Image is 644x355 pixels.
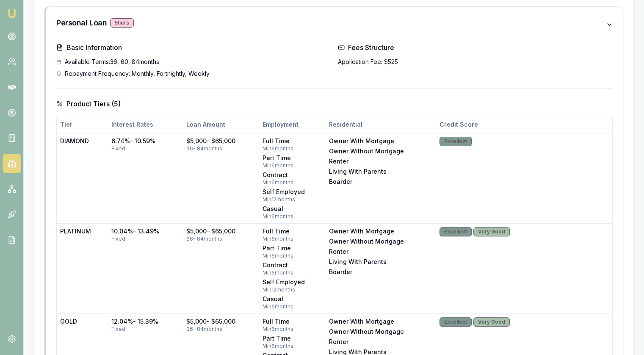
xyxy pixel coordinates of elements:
div: renter [329,247,433,256]
div: Very Good [473,317,510,327]
div: fixed [111,326,180,333]
div: 36 - 84 months [186,236,256,242]
div: living with parents [329,258,433,266]
div: casual [263,205,322,213]
div: Min 12 months [263,286,322,293]
div: owner without mortgage [329,147,433,155]
div: owner with mortgage [329,317,433,326]
div: Excellent [439,137,472,146]
div: Min 6 months [263,145,322,152]
th: Credit Score [436,116,612,133]
div: fixed [111,145,180,152]
div: DIAMOND [60,137,105,145]
div: Min 6 months [263,252,322,259]
div: Min 6 months [263,326,322,333]
div: living with parents [329,167,433,176]
div: Very Good [473,227,510,236]
div: Min 6 months [263,303,322,310]
div: self employed [263,188,322,196]
div: GOLD [60,317,105,326]
span: Repayment Frequency: Monthly, Fortnightly, Weekly [65,69,210,78]
div: 6.74% - 10.59% [111,137,180,145]
div: 5 tier s [110,18,134,28]
div: casual [263,295,322,303]
th: Residential [326,116,436,133]
div: PLATINUM [60,227,105,236]
div: Min 6 months [263,343,322,349]
div: full time [263,137,322,145]
div: owner with mortgage [329,137,433,145]
h4: Product Tiers ( 5 ) [56,99,613,109]
th: Loan Amount [183,116,259,133]
div: 10.04% - 13.49% [111,227,180,236]
img: emu-icon-u.png [7,8,17,19]
div: Min 6 months [263,236,322,242]
div: Min 6 months [263,179,322,186]
div: Min 6 months [263,269,322,276]
div: part time [263,334,322,343]
th: Interest Rates [108,116,183,133]
div: owner without mortgage [329,327,433,336]
div: Min 12 months [263,196,322,203]
h3: Personal Loan [56,17,107,29]
div: 12.04% - 15.39% [111,317,180,326]
h4: Fees Structure [338,42,613,53]
div: 36 - 84 months [186,145,256,152]
div: $5,000 - $65,000 [186,317,256,326]
div: part time [263,154,322,162]
div: boarder [329,177,433,186]
h4: Basic Information [56,42,331,53]
div: full time [263,227,322,236]
div: full time [263,317,322,326]
div: fixed [111,236,180,242]
div: renter [329,157,433,166]
div: renter [329,338,433,346]
div: Min 6 months [263,162,322,169]
div: 36 - 84 months [186,326,256,333]
div: $5,000 - $65,000 [186,137,256,145]
th: Employment [259,116,326,133]
div: boarder [329,268,433,276]
div: part time [263,244,322,252]
div: self employed [263,278,322,286]
div: Excellent [439,317,472,327]
span: Application Fee: $525 [338,58,398,66]
div: Excellent [439,227,472,236]
div: $5,000 - $65,000 [186,227,256,236]
th: Tier [57,116,108,133]
div: contract [263,171,322,179]
div: owner without mortgage [329,237,433,246]
div: Min 6 months [263,213,322,220]
div: owner with mortgage [329,227,433,236]
span: Available Terms: 36, 60, 84 months [65,58,159,66]
div: contract [263,261,322,269]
